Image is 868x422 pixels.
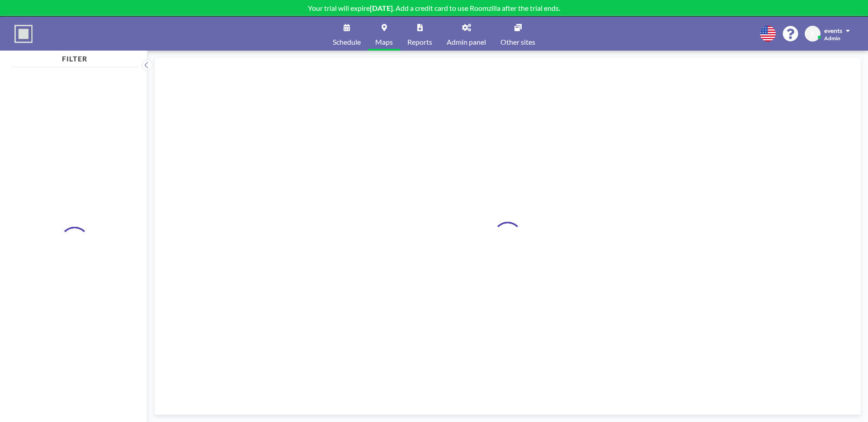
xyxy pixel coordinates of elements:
a: Maps [368,17,400,51]
span: E [811,30,815,38]
span: Other sites [500,38,535,46]
span: Schedule [333,38,361,46]
a: Admin panel [439,17,493,51]
b: [DATE] [370,4,393,12]
h4: FILTER [11,51,138,63]
a: Reports [400,17,439,51]
a: Schedule [325,17,368,51]
img: organization-logo [14,25,33,43]
span: events [824,27,842,34]
span: Reports [407,38,432,46]
span: Admin [824,35,840,42]
span: Admin panel [447,38,486,46]
span: Maps [375,38,393,46]
a: Other sites [493,17,542,51]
